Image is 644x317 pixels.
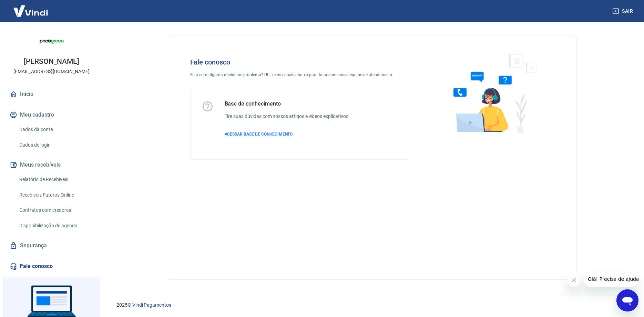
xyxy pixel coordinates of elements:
span: Olá! Precisa de ajuda? [4,5,58,10]
p: Está com alguma dúvida ou problema? Utilize os canais abaixo para falar com nossa equipe de atend... [190,72,409,78]
span: ACESSAR BASE DE CONHECIMENTO [225,132,293,137]
iframe: Botão para abrir a janela de mensagens [616,289,638,311]
a: Relatório de Recebíveis [17,172,95,187]
p: [EMAIL_ADDRESS][DOMAIN_NAME] [13,68,90,75]
a: ACESSAR BASE DE CONHECIMENTO [225,131,350,137]
p: 2025 © [116,301,627,309]
img: Fale conosco [440,47,544,139]
h6: Tire suas dúvidas com nossos artigos e vídeos explicativos. [225,113,350,120]
button: Meu cadastro [8,107,95,122]
a: Contratos com credores [17,203,95,217]
a: Recebíveis Futuros Online [17,188,95,202]
a: Vindi Pagamentos [132,302,171,308]
a: Dados da conta [17,122,95,137]
button: Meus recebíveis [8,157,95,172]
h5: Base de conhecimento [225,100,350,107]
p: [PERSON_NAME] [24,58,79,65]
iframe: Mensagem da empresa [584,271,638,287]
h4: Fale conosco [190,58,409,66]
a: Dados de login [17,138,95,152]
img: 36b89f49-da00-4180-b331-94a16d7a18d9.jpeg [38,28,65,55]
a: Segurança [8,238,95,253]
iframe: Fechar mensagem [567,273,581,287]
a: Fale conosco [8,259,95,274]
a: Disponibilização de agenda [17,219,95,233]
a: Início [8,87,95,102]
img: Vindi [8,0,53,21]
button: Sair [611,5,636,18]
